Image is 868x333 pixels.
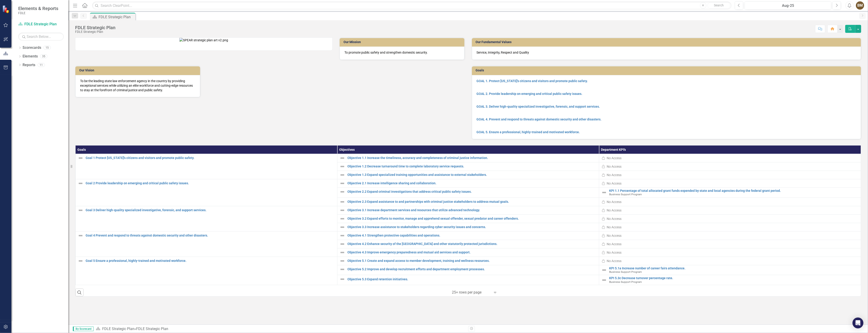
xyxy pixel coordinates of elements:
img: Not Defined [340,233,345,238]
td: Double-Click to Edit Right Click for Context Menu [337,154,599,162]
div: No Access [607,200,621,204]
a: Objective 3.2 Expand efforts to monitor, manage and apprehend sexual offender, sexual predator an... [347,217,597,220]
a: GOAL 2. Provide leadership on emerging and critical public safety issues. [477,92,583,96]
div: No Access [607,259,621,263]
img: Not Defined [340,189,345,195]
a: Objective 1.1 Increase the timeliness, accuracy and completeness of criminal justice information. [347,156,597,160]
td: Double-Click to Edit Right Click for Context Menu [337,223,599,231]
span: Business Support Program [609,270,642,273]
h3: Our Vision [79,69,198,72]
td: Double-Click to Edit Right Click for Context Menu [337,206,599,214]
img: SPEAR strategic plan art v2.png [179,38,228,42]
div: FDLE Strategic Plan [75,25,115,30]
td: Double-Click to Edit Right Click for Context Menu [76,231,337,257]
td: Double-Click to Edit Right Click for Context Menu [76,257,337,285]
input: Search ClearPoint... [92,2,731,10]
img: Not Defined [340,164,345,169]
div: 11 [38,63,45,67]
td: Double-Click to Edit Right Click for Context Menu [76,179,337,206]
img: Not Defined [78,181,83,186]
span: By Scorecard [73,327,94,331]
img: Not Defined [340,250,345,255]
div: » [96,326,465,332]
p: Service, Integrity, Respect and Quality [477,50,856,55]
div: No Access [607,208,621,213]
img: Not Defined [340,199,345,205]
a: KPI 1.1 Percentage of total allocated grant funds expended by state and local agencies during the... [609,189,858,193]
div: FDLE Strategic Plan [75,30,115,34]
a: Goal 1 Protect [US_STATE]'s citizens and visitors and promote public safety. [86,156,335,160]
a: GOAL 4. Prevent and respond to threats against domestic security and other disasters. [477,117,602,121]
div: 35 [40,55,47,58]
a: Objective 1.3 Expand specialized training opportunities and assistance to external stakeholders. [347,173,597,177]
a: KPI 5.3c Decrease turnover percentage rate. [609,276,858,280]
td: Double-Click to Edit Right Click for Context Menu [337,187,599,198]
img: Not Defined [340,181,345,186]
input: Search Below... [18,33,64,41]
img: Not Defined [601,190,607,195]
small: FDLE [18,11,58,15]
div: No Access [607,225,621,229]
button: Search [708,2,730,9]
p: To be the leading state law enforcement agency in the country by providing exceptional services w... [80,79,195,92]
td: Double-Click to Edit Right Click for Context Menu [337,257,599,265]
a: Objective 2.1 Increase intelligence sharing and collaboration. [347,182,597,185]
a: FDLE Strategic Plan [18,22,64,27]
div: No Access [607,216,621,221]
div: No Access [607,173,621,177]
div: No Access [607,156,621,160]
a: Goal 5 Ensure a professional, highly-trained and motivated workforce. [86,259,335,263]
img: Not Defined [340,276,345,282]
td: Double-Click to Edit Right Click for Context Menu [337,171,599,179]
td: Double-Click to Edit Right Click for Context Menu [337,179,599,187]
a: GOAL 3. Deliver high-quality specialized investigative, forensic, and support services. [477,105,600,108]
a: Reports [23,62,35,68]
span: Elements & Reports [18,6,58,11]
a: Objective 1.2 Decrease turnaround time to complete laboratory service requests. [347,165,597,168]
img: Not Defined [78,258,83,264]
td: Double-Click to Edit Right Click for Context Menu [337,214,599,223]
a: Objective 3.1 Increase department services and resources that utilize advanced technology. [347,208,597,212]
div: Open Intercom Messenger [853,317,863,328]
img: Not Defined [340,216,345,221]
a: Objective 4.1 Strengthen protective capabilities and operations. [347,234,597,237]
img: Not Defined [340,224,345,230]
td: Double-Click to Edit Right Click for Context Menu [337,240,599,248]
p: To promote public safety and strengthen domestic security. [344,50,460,55]
a: Objective 2.2 Expand criminal investigations that address critical public safety issues. [347,190,597,193]
div: FDLE Strategic Plan [136,327,168,331]
div: No Access [607,164,621,169]
img: Not Defined [601,277,607,283]
td: Double-Click to Edit Right Click for Context Menu [337,275,599,285]
a: Objective 4.3 Improve emergency preparedness and mutual aid services and support. [347,251,597,254]
td: Double-Click to Edit Right Click for Context Menu [337,162,599,171]
td: Double-Click to Edit Right Click for Context Menu [76,206,337,231]
h3: Goals [476,69,859,72]
div: Aug-25 [746,3,830,8]
a: GOAL 1. Protect [US_STATE]'s citizens and visitors and promote public safety. [477,79,588,83]
img: Not Defined [78,233,83,238]
a: Elements [23,54,38,59]
a: FDLE Strategic Plan [102,327,134,331]
a: Goal 4 Prevent and respond to threats against domestic security and other disasters. [86,234,335,237]
td: Double-Click to Edit Right Click for Context Menu [337,198,599,206]
td: Double-Click to Edit Right Click for Context Menu [599,275,861,285]
img: Not Defined [340,241,345,247]
h3: Our Fundamental Values [476,40,859,44]
td: Double-Click to Edit Right Click for Context Menu [337,231,599,240]
img: ClearPoint Strategy [2,5,10,13]
div: No Access [607,233,621,238]
a: Goal 3 Deliver high-quality specialized investigative, forensic, and support services. [86,208,335,212]
a: GOAL 5. Ensure a professional, highly-trained and motivated workforce. [477,130,580,134]
td: Double-Click to Edit Right Click for Context Menu [599,187,861,198]
img: Not Defined [601,267,607,273]
button: BM [856,1,864,10]
span: Business Support Program [609,280,642,284]
td: Double-Click to Edit Right Click for Context Menu [337,265,599,275]
div: FDLE Strategic Plan [99,14,134,20]
img: Not Defined [78,208,83,213]
a: Objective 3.3 Increase assistance to stakeholders regarding cyber security issues and concerns. [347,225,597,229]
a: Objective 5.2 Improve and develop recruitment efforts and department employment processes. [347,268,597,271]
a: KPI 5.1a Increase number of career fairs attendance. [609,267,858,270]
